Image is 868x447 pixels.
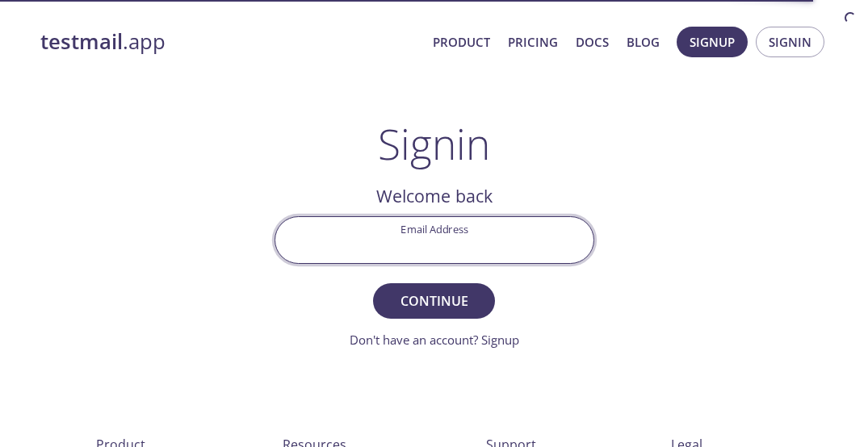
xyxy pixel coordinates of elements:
button: Signup [677,27,748,57]
span: Signin [769,31,811,52]
a: Blog [627,31,660,52]
strong: testmail [40,27,123,56]
a: Pricing [508,31,558,52]
h1: Signin [378,119,490,168]
h2: Welcome back [275,182,594,210]
a: Docs [576,31,609,52]
span: Continue [391,290,476,312]
a: testmail.app [40,28,420,56]
button: Continue [373,283,494,319]
a: Product [433,31,490,52]
button: Signin [756,27,824,57]
a: Don't have an account? Signup [350,332,519,348]
span: Signup [690,31,735,52]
